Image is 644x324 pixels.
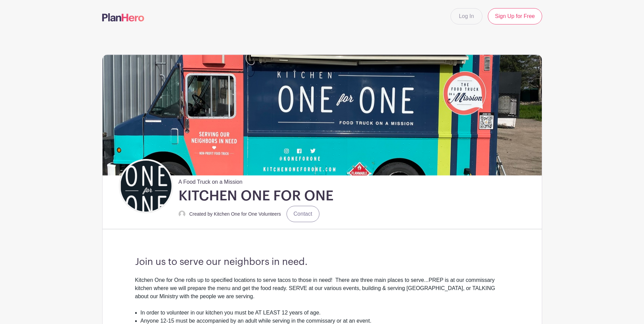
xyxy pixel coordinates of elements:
img: default-ce2991bfa6775e67f084385cd625a349d9dcbb7a52a09fb2fda1e96e2d18dcdb.png [179,211,185,217]
img: logo-507f7623f17ff9eddc593b1ce0a138ce2505c220e1c5a4e2b4648c50719b7d32.svg [102,13,144,21]
span: A Food Truck on a Mission [179,175,243,186]
small: Created by Kitchen One for One Volunteers [189,211,281,217]
a: Log In [450,8,482,24]
h3: Join us to serve our neighbors in need. [135,256,509,268]
a: Contact [287,206,319,222]
img: IMG_9124.jpeg [103,55,542,175]
a: Sign Up for Free [488,8,542,24]
div: Kitchen One for One rolls up to specified locations to serve tacos to those in need! There are th... [135,276,509,309]
h1: KITCHEN ONE FOR ONE [179,187,333,204]
img: Black%20Verticle%20KO4O%202.png [121,161,171,212]
li: In order to volunteer in our kitchen you must be AT LEAST 12 years of age. [141,309,509,317]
